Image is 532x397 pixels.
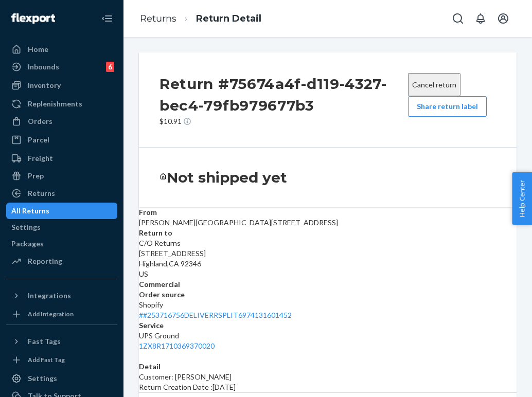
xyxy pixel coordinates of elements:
div: Settings [11,222,41,232]
p: Customer: [PERSON_NAME] [139,372,517,382]
a: Settings [6,219,117,236]
div: Settings [28,373,57,384]
p: US [139,269,517,279]
a: Inventory [6,77,117,94]
p: C/O Returns [139,238,517,248]
a: ##253716756DELIVERRSPLIT6974131601452 [139,311,292,319]
button: Open account menu [493,8,513,29]
a: All Returns [6,203,117,219]
button: Close Navigation [97,8,117,29]
button: Share return label [408,96,487,117]
div: Freight [28,153,53,164]
a: Orders [6,113,117,130]
a: Inbounds6 [6,59,117,75]
h3: Not shipped yet [167,168,287,187]
p: Return Creation Date : [DATE] [139,382,517,392]
p: [STREET_ADDRESS] [139,248,517,259]
div: Prep [28,171,44,181]
a: Prep [6,168,117,184]
div: Fast Tags [28,336,61,347]
a: Return Detail [196,13,261,24]
button: Fast Tags [6,333,117,350]
a: Reporting [6,253,117,269]
div: Add Integration [28,310,74,318]
div: Home [28,44,48,55]
div: Reporting [28,256,62,266]
div: Integrations [28,291,71,301]
dt: Service [139,320,517,331]
div: Replenishments [28,99,82,109]
div: Parcel [28,135,49,145]
img: Flexport logo [11,13,55,24]
button: Open Search Box [448,8,468,29]
a: Home [6,41,117,58]
p: $10.91 [159,116,408,127]
ol: breadcrumbs [132,4,270,34]
button: Help Center [512,172,532,225]
dt: From [139,207,517,218]
dt: Return to [139,228,517,238]
p: Highland , CA 92346 [139,259,517,269]
a: Returns [140,13,176,24]
div: Orders [28,116,52,127]
h2: Return #75674a4f-d119-4327-bec4-79fb979677b3 [159,73,408,116]
div: Add Fast Tag [28,355,65,364]
span: [PERSON_NAME][GEOGRAPHIC_DATA][STREET_ADDRESS] [139,218,338,227]
div: Returns [28,188,55,199]
a: Add Fast Tag [6,354,117,366]
a: 1ZX8R1710369370020 [139,341,215,350]
a: Returns [6,185,117,202]
dt: Order source [139,290,517,300]
div: Shopify [139,300,517,320]
div: Inventory [28,80,61,91]
div: Inbounds [28,62,59,72]
button: Integrations [6,287,117,304]
dt: Detail [139,362,517,372]
a: Replenishments [6,96,117,112]
a: Freight [6,150,117,167]
button: Open notifications [470,8,491,29]
a: Add Integration [6,308,117,320]
div: Packages [11,239,44,249]
a: Packages [6,236,117,252]
button: Cancel return [408,73,460,96]
a: Parcel [6,132,117,148]
a: Settings [6,370,117,387]
div: 6 [106,62,114,72]
strong: Commercial [139,280,180,288]
div: All Returns [11,206,49,216]
span: UPS Ground [139,331,179,340]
